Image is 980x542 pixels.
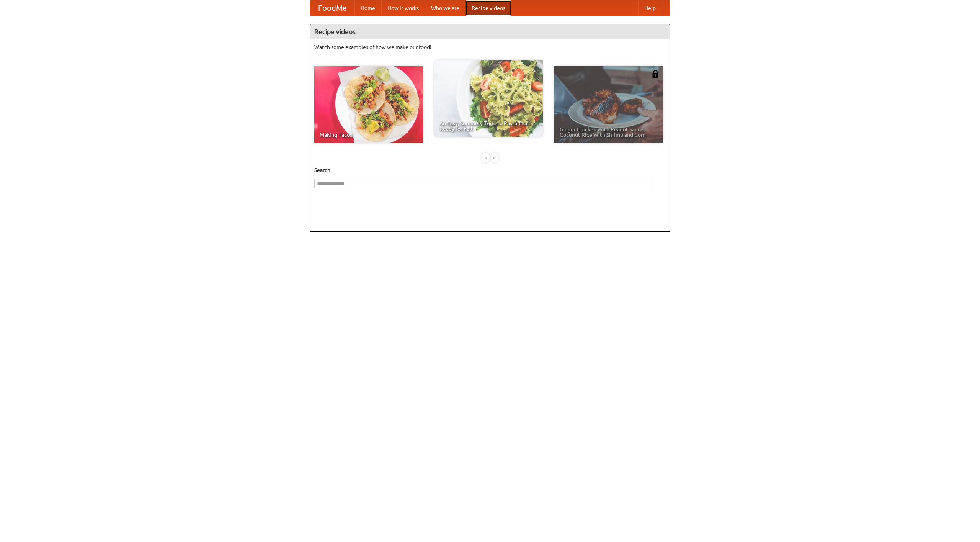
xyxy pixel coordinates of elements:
h5: Search [314,166,666,174]
div: « [482,153,489,162]
img: 483408.png [652,70,659,78]
a: An Easy, Summery Tomato Pasta That's Ready for Fall [434,60,543,137]
span: Making Tacos [320,132,418,138]
span: An Easy, Summery Tomato Pasta That's Ready for Fall [439,121,537,131]
a: How it works [381,0,425,16]
a: FoodMe [310,0,354,16]
div: » [491,153,498,162]
a: Making Tacos [314,66,423,143]
h4: Recipe videos [310,24,670,39]
a: Home [354,0,381,16]
a: Help [638,0,662,16]
a: Who we are [425,0,465,16]
p: Watch some examples of how we make our food! [314,43,666,51]
a: Recipe videos [465,0,511,16]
